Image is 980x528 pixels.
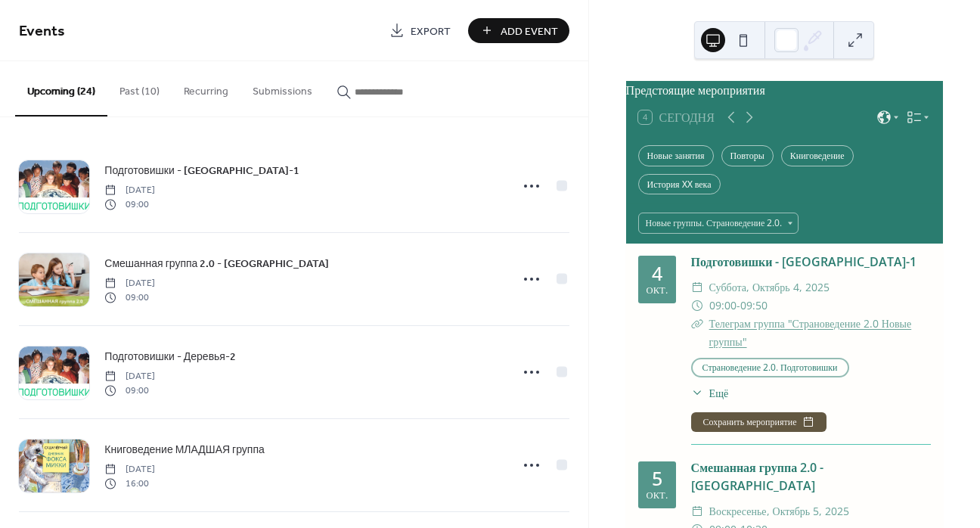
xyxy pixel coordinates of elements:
a: Подготовишки - Деревья-2 [104,348,236,365]
a: Смешанная группа 2.0 - [GEOGRAPHIC_DATA] [691,459,824,494]
div: История XX века [638,174,721,195]
span: [DATE] [104,463,155,477]
span: 09:50 [740,297,768,315]
span: Подготовишки - [GEOGRAPHIC_DATA]-1 [104,163,299,179]
a: Смешанная группа 2.0 - [GEOGRAPHIC_DATA] [104,255,329,272]
span: Ещё [709,385,729,401]
div: Книговедение [781,145,854,166]
span: 16:00 [104,477,155,490]
span: суббота, октябрь 4, 2025 [709,278,830,297]
div: ​ [691,385,703,401]
span: Смешанная группа 2.0 - [GEOGRAPHIC_DATA] [104,256,329,272]
div: Новые занятия [638,145,714,166]
span: воскресенье, октябрь 5, 2025 [709,502,850,520]
button: Past (10) [107,61,172,115]
a: Подготовишки - [GEOGRAPHIC_DATA]-1 [691,253,917,270]
span: [DATE] [104,184,155,197]
button: Submissions [240,61,324,115]
span: 09:00 [104,290,155,304]
div: 5 [652,469,662,488]
button: Add Event [468,18,569,43]
span: [DATE] [104,277,155,290]
button: Сохранить мероприятие [691,412,827,432]
div: ​ [691,502,703,520]
a: Подготовишки - [GEOGRAPHIC_DATA]-1 [104,162,299,179]
span: 09:00 [104,197,155,211]
span: 09:00 [104,384,155,397]
span: 09:00 [709,297,737,315]
div: окт. [647,286,668,296]
span: Книговедение МЛАДШАЯ группа [104,443,264,458]
span: Events [19,17,65,46]
span: Подготовишки - Деревья-2 [104,349,236,365]
div: 4 [652,264,662,283]
span: Export [411,23,451,39]
span: - [737,297,740,315]
div: ​ [691,297,703,315]
a: Export [378,18,462,43]
div: ​ [691,278,703,297]
button: Recurring [172,61,240,115]
a: Телеграм группа "Страноведение 2.0 Новые группы" [709,316,912,349]
div: Предстоящие мероприятия [626,81,943,99]
span: Add Event [501,23,558,39]
button: Upcoming (24) [15,61,107,116]
button: ​Ещё [691,385,729,401]
div: Повторы [721,145,774,166]
div: ​ [691,315,703,333]
span: [DATE] [104,370,155,384]
div: окт. [647,491,668,501]
a: Книговедение МЛАДШАЯ группа [104,441,264,458]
